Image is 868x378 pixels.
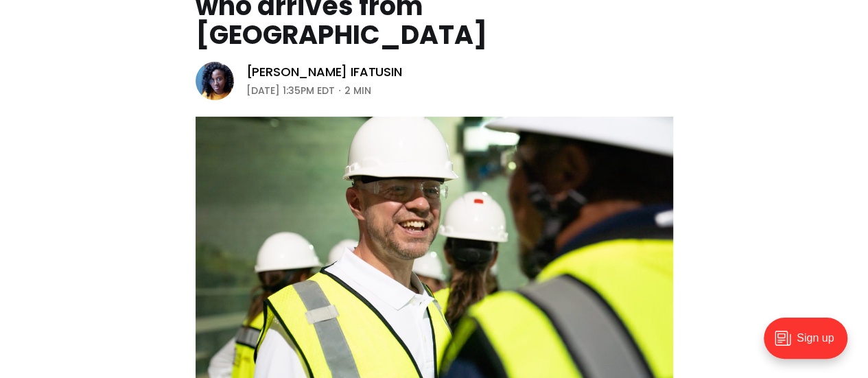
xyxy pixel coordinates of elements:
time: [DATE] 1:35PM EDT [246,82,335,99]
iframe: portal-trigger [752,311,868,378]
span: 2 min [344,82,371,99]
img: Victoria A. Ifatusin [196,62,234,100]
a: [PERSON_NAME] Ifatusin [246,64,402,80]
